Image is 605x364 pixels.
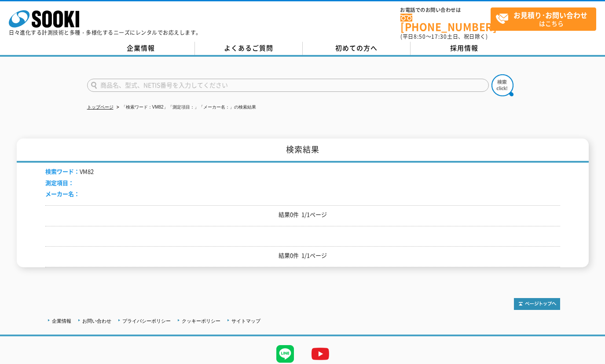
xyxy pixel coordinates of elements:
a: プライバシーポリシー [122,318,171,324]
a: 採用情報 [411,42,518,55]
p: 結果0件 1/1ページ [45,210,560,219]
strong: お見積り･お問い合わせ [513,10,587,20]
span: 初めての方へ [335,43,378,53]
img: トップページへ [514,298,560,310]
h1: 検索結果 [17,138,589,163]
span: 検索ワード： [45,167,80,175]
li: VM82 [45,167,94,176]
a: トップページ [87,105,114,109]
a: サイトマップ [231,318,260,324]
input: 商品名、型式、NETIS番号を入力してください [87,79,489,92]
span: 測定項目： [45,178,74,187]
span: はこちら [495,8,596,30]
span: お電話でのお問い合わせは [400,7,491,13]
a: 企業情報 [52,318,71,324]
span: メーカー名： [45,189,80,198]
a: クッキーポリシー [182,318,220,324]
img: btn_search.png [491,74,513,96]
a: [PHONE_NUMBER] [400,14,491,32]
li: 「検索ワード：VM82」「測定項目：」「メーカー名：」の検索結果 [115,103,256,112]
span: 17:30 [431,33,447,40]
span: (平日 ～ 土日、祝日除く) [400,33,488,40]
a: お問い合わせ [82,318,111,324]
a: お見積り･お問い合わせはこちら [491,7,596,31]
p: 日々進化する計測技術と多種・多様化するニーズにレンタルでお応えします。 [9,30,202,35]
a: 初めての方へ [303,42,411,55]
p: 結果0件 1/1ページ [45,251,560,260]
span: 8:50 [414,33,426,40]
a: 企業情報 [87,42,195,55]
a: よくあるご質問 [195,42,303,55]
